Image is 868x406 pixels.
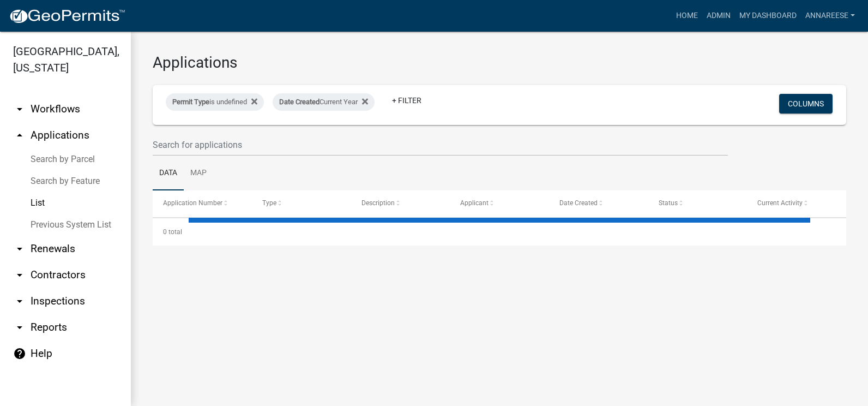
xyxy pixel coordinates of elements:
[648,190,748,217] datatable-header-cell: Status
[172,98,209,106] span: Permit Type
[166,93,264,111] div: is undefined
[757,199,803,207] span: Current Activity
[279,98,320,106] span: Date Created
[13,295,26,308] i: arrow_drop_down
[13,268,26,282] i: arrow_drop_down
[659,199,678,207] span: Status
[559,199,598,207] span: Date Created
[153,156,184,191] a: Data
[184,156,213,191] a: Map
[747,190,846,217] datatable-header-cell: Current Activity
[351,190,450,217] datatable-header-cell: Description
[361,199,395,207] span: Description
[735,5,801,26] a: My Dashboard
[450,190,549,217] datatable-header-cell: Applicant
[801,5,859,26] a: annareese
[153,190,252,217] datatable-header-cell: Application Number
[460,199,489,207] span: Applicant
[262,199,276,207] span: Type
[672,5,702,26] a: Home
[163,199,222,207] span: Application Number
[13,321,26,334] i: arrow_drop_down
[13,103,26,116] i: arrow_drop_down
[13,347,26,360] i: help
[252,190,351,217] datatable-header-cell: Type
[153,218,846,246] div: 0 total
[273,93,375,111] div: Current Year
[702,5,735,26] a: Admin
[779,94,833,114] button: Columns
[383,91,430,110] a: + Filter
[549,190,648,217] datatable-header-cell: Date Created
[13,242,26,255] i: arrow_drop_down
[153,134,728,156] input: Search for applications
[153,53,846,72] h3: Applications
[13,129,26,142] i: arrow_drop_up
